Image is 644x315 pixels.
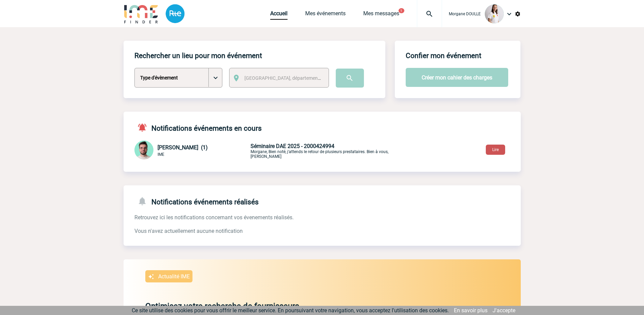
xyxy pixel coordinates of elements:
span: [GEOGRAPHIC_DATA], département, région... [244,75,339,81]
a: J'accepte [493,307,515,314]
h4: Notifications événements en cours [134,123,262,132]
span: [PERSON_NAME] (1) [158,144,208,151]
h4: Notifications événements réalisés [134,196,259,206]
a: Mes messages [363,10,399,20]
a: Lire [480,146,511,152]
a: Accueil [270,10,288,20]
a: En savoir plus [454,307,487,314]
div: Conversation privée : Client - Agence [134,141,249,161]
button: Créer mon cahier des charges [406,68,508,87]
img: IME-Finder [124,4,159,23]
span: Morgane DOULLE [449,12,481,16]
span: Ce site utilise des cookies pour vous offrir le meilleur service. En poursuivant votre navigation... [132,307,449,314]
img: notifications-active-24-px-r.png [137,123,151,132]
button: 1 [399,8,404,13]
h4: Confier mon événement [406,52,481,60]
p: Actualité IME [158,273,190,280]
input: Submit [336,69,364,88]
img: notifications-24-px-g.png [137,196,151,206]
span: IME [158,152,164,157]
a: Mes événements [305,10,346,20]
a: [PERSON_NAME] (1) IME Séminaire DAE 2025 - 2000424994Morgane, Bien noté, j'attends le retour de p... [134,147,410,153]
img: 130205-0.jpg [485,4,504,23]
span: Vous n'avez actuellement aucune notification [134,228,243,234]
button: Lire [486,145,505,155]
span: Séminaire DAE 2025 - 2000424994 [251,143,334,149]
img: 121547-2.png [134,141,153,160]
h4: Rechercher un lieu pour mon événement [134,52,262,60]
span: Retrouvez ici les notifications concernant vos évenements réalisés. [134,214,294,221]
p: Morgane, Bien noté, j'attends le retour de plusieurs prestataires. Bien à vous, [PERSON_NAME] [251,143,410,159]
